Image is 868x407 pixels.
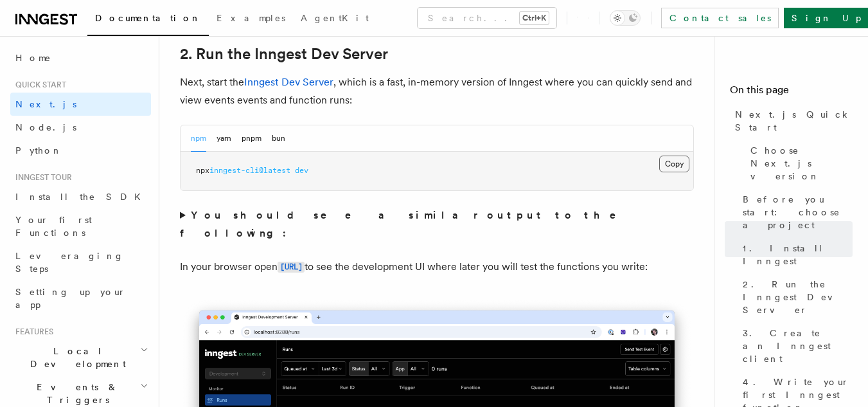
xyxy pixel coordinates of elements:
[180,45,388,63] a: 2. Run the Inngest Dev Server
[10,139,151,162] a: Python
[10,93,151,116] a: Next.js
[661,8,779,28] a: Contact sales
[730,103,853,139] a: Next.js Quick Start
[242,125,261,152] button: pnpm
[15,122,76,132] span: Node.js
[15,287,126,310] span: Setting up your app
[730,82,853,103] h4: On this page
[418,8,556,28] button: Search...Ctrl+K
[738,273,853,321] a: 2. Run the Inngest Dev Server
[217,125,231,152] button: yarn
[10,339,151,375] button: Local Development
[180,258,694,276] p: In your browser open to see the development UI where later you will test the functions you write:
[209,4,293,35] a: Examples
[10,244,151,280] a: Leveraging Steps
[10,327,53,337] span: Features
[743,327,853,365] span: 3. Create an Inngest client
[15,215,92,238] span: Your first Functions
[15,192,148,202] span: Install the SDK
[745,139,853,188] a: Choose Next.js version
[743,278,853,316] span: 2. Run the Inngest Dev Server
[196,166,209,175] span: npx
[180,209,634,239] strong: You should see a similar output to the following:
[10,172,72,183] span: Inngest tour
[180,73,694,109] p: Next, start the , which is a fast, in-memory version of Inngest where you can quickly send and vi...
[301,13,369,23] span: AgentKit
[209,166,290,175] span: inngest-cli@latest
[278,262,305,273] code: [URL]
[15,145,62,156] span: Python
[738,321,853,370] a: 3. Create an Inngest client
[15,51,51,64] span: Home
[750,144,853,183] span: Choose Next.js version
[10,345,140,370] span: Local Development
[295,166,308,175] span: dev
[735,108,853,134] span: Next.js Quick Start
[272,125,285,152] button: bun
[10,381,140,406] span: Events & Triggers
[87,4,209,36] a: Documentation
[10,46,151,69] a: Home
[180,206,694,242] summary: You should see a similar output to the following:
[738,237,853,273] a: 1. Install Inngest
[520,12,549,24] kbd: Ctrl+K
[15,251,124,274] span: Leveraging Steps
[738,188,853,237] a: Before you start: choose a project
[743,242,853,267] span: 1. Install Inngest
[10,116,151,139] a: Node.js
[610,10,641,26] button: Toggle dark mode
[244,76,333,88] a: Inngest Dev Server
[10,280,151,316] a: Setting up your app
[15,99,76,109] span: Next.js
[10,80,66,90] span: Quick start
[191,125,206,152] button: npm
[95,13,201,23] span: Documentation
[743,193,853,231] span: Before you start: choose a project
[217,13,285,23] span: Examples
[659,156,689,172] button: Copy
[293,4,376,35] a: AgentKit
[10,208,151,244] a: Your first Functions
[278,260,305,273] a: [URL]
[10,185,151,208] a: Install the SDK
